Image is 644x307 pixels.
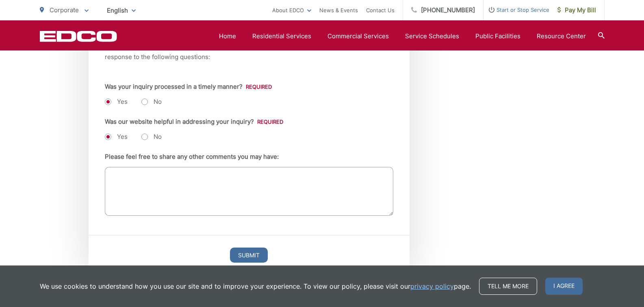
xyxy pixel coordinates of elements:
[319,5,358,15] a: News & Events
[475,31,520,41] a: Public Facilities
[40,31,117,42] a: EDCD logo. Return to the homepage.
[141,133,162,141] label: No
[50,6,79,14] span: Corporate
[327,31,389,41] a: Commercial Services
[105,118,283,125] label: Was our website helpful in addressing your inquiry?
[479,278,537,295] a: Tell me more
[219,31,236,41] a: Home
[405,31,459,41] a: Service Schedules
[537,31,586,41] a: Resource Center
[105,42,393,62] p: In order to ensure we continue to exceed expectations, we would very much appreciate your respons...
[252,31,311,41] a: Residential Services
[545,278,583,295] span: I agree
[272,5,311,15] a: About EDCO
[230,248,268,263] input: Submit
[366,5,395,15] a: Contact Us
[101,3,142,18] span: English
[105,133,128,141] label: Yes
[557,5,596,15] span: Pay My Bill
[105,153,279,160] label: Please feel free to share any other comments you may have:
[105,83,272,90] label: Was your inquiry processed in a timely manner?
[410,281,454,291] a: privacy policy
[40,281,471,291] p: We use cookies to understand how you use our site and to improve your experience. To view our pol...
[141,98,162,106] label: No
[105,98,128,106] label: Yes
